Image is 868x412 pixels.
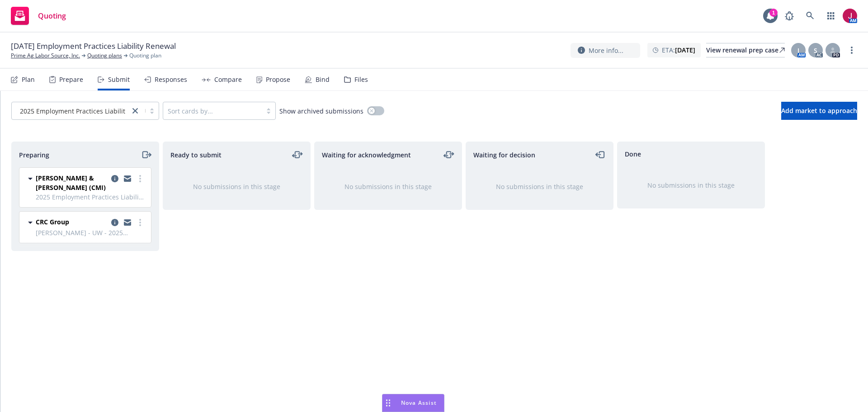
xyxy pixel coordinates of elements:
span: [DATE] Employment Practices Liability Renewal [11,41,176,52]
span: Ready to submit [170,150,222,160]
a: moveLeftRight [443,149,454,160]
a: more [135,217,146,228]
a: Prime Ag Labor Source, Inc. [11,52,80,60]
div: No submissions in this stage [329,182,447,191]
a: moveLeftRight [292,149,303,160]
span: [PERSON_NAME] & [PERSON_NAME] (CMI) [36,173,108,192]
a: more [846,45,857,56]
button: Add market to approach [781,102,857,120]
a: copy logging email [122,217,133,228]
div: Submit [108,76,130,83]
div: Prepare [59,76,83,83]
div: No submissions in this stage [632,180,750,190]
span: 2025 Employment Practices Liability - $1M EPLI w/3rd Party Only [36,192,146,202]
div: Plan [22,76,35,83]
button: Nova Assist [382,394,444,412]
span: CRC Group [36,217,69,227]
a: Quoting plans [87,52,122,60]
span: Waiting for decision [473,150,535,160]
a: moveRight [141,149,151,160]
strong: [DATE] [675,46,695,54]
div: 1 [769,9,778,17]
a: copy logging email [122,173,133,184]
img: photo [843,9,857,23]
div: Files [354,76,368,83]
div: No submissions in this stage [178,182,296,191]
a: moveLeft [595,149,606,160]
a: more [135,173,146,184]
span: ETA : [662,45,695,55]
a: Report a Bug [780,7,798,25]
div: Propose [266,76,290,83]
span: More info... [589,46,623,55]
button: More info... [571,43,640,58]
a: Quoting [7,3,70,28]
span: J [797,46,799,55]
div: Bind [316,76,330,83]
span: [PERSON_NAME] - UW - 2025 Employment Practices Liability - $1M EPLI w/3rd Party Only [36,228,146,237]
span: Preparing [19,150,49,160]
span: Waiting for acknowledgment [322,150,411,160]
div: No submissions in this stage [481,182,599,191]
span: Quoting plan [129,52,161,60]
span: Add market to approach [781,106,857,115]
span: Done [625,149,641,159]
span: Nova Assist [401,399,437,407]
a: close [130,105,141,116]
a: copy logging email [109,217,120,228]
span: Show archived submissions [279,106,363,116]
span: S [814,46,817,55]
span: 2025 Employment Practices Liability - $1... [16,106,125,116]
div: Drag to move [382,394,394,412]
a: View renewal prep case [706,43,785,57]
div: Compare [214,76,242,83]
a: copy logging email [109,173,120,184]
a: Search [801,7,819,25]
div: Responses [155,76,187,83]
span: 2025 Employment Practices Liability - $1... [20,106,147,116]
a: Switch app [822,7,840,25]
span: Quoting [38,12,66,19]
